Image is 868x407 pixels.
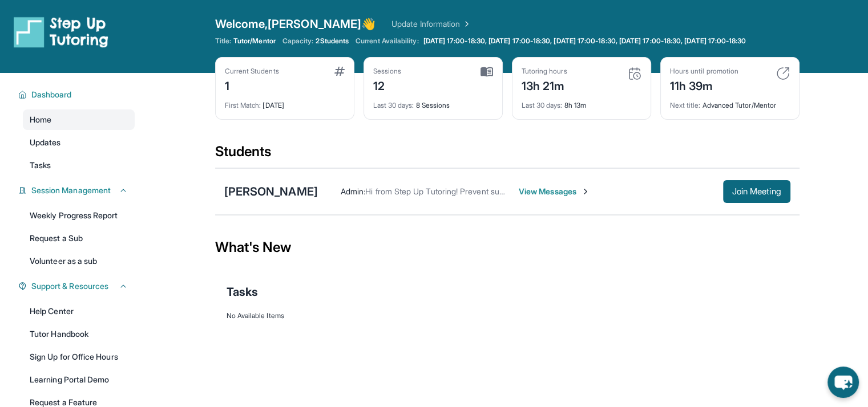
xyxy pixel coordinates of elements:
span: Welcome, [PERSON_NAME] 👋 [215,16,376,32]
img: Chevron Right [460,18,471,30]
a: Help Center [23,301,135,321]
button: Session Management [27,185,128,196]
img: Chevron-Right [581,187,590,196]
div: Sessions [373,67,402,76]
button: Support & Resources [27,280,128,292]
a: Sign Up for Office Hours [23,347,135,367]
span: Support & Resources [31,280,108,292]
a: Volunteer as a sub [23,251,135,271]
span: Dashboard [31,89,72,100]
a: Home [23,109,135,130]
div: What's New [215,222,800,272]
span: Current Availability: [356,36,418,46]
div: 11h 39m [670,76,738,94]
div: 13h 21m [522,76,567,94]
div: Current Students [225,67,279,76]
button: chat-button [827,367,859,398]
div: 8 Sessions [373,94,493,110]
span: Tasks [227,284,258,300]
img: logo [14,16,108,48]
a: Learning Portal Demo [23,369,135,390]
img: card [334,67,345,76]
span: Home [30,114,51,125]
button: Dashboard [27,89,128,100]
button: Join Meeting [723,180,790,203]
div: Students [215,143,800,168]
span: 2 Students [316,36,349,46]
a: Tutor Handbook [23,324,135,344]
span: [DATE] 17:00-18:30, [DATE] 17:00-18:30, [DATE] 17:00-18:30, [DATE] 17:00-18:30, [DATE] 17:00-18:30 [423,36,746,46]
div: No Available Items [227,311,788,320]
div: [PERSON_NAME] [224,184,318,200]
div: Tutoring hours [522,67,567,76]
a: Tasks [23,155,135,176]
span: Title: [215,36,231,46]
img: card [776,67,790,80]
span: Last 30 days : [373,101,414,109]
span: Capacity: [282,36,314,46]
div: 8h 13m [522,94,641,110]
div: 1 [225,76,279,94]
span: Updates [30,137,61,148]
span: Tutor/Mentor [233,36,276,46]
div: Advanced Tutor/Mentor [670,94,790,110]
div: 12 [373,76,402,94]
span: Last 30 days : [522,101,563,109]
span: Join Meeting [732,188,781,195]
a: [DATE] 17:00-18:30, [DATE] 17:00-18:30, [DATE] 17:00-18:30, [DATE] 17:00-18:30, [DATE] 17:00-18:30 [421,36,749,46]
span: Tasks [30,160,51,171]
img: card [628,67,641,80]
span: Session Management [31,185,111,196]
a: Update Information [391,18,471,30]
a: Weekly Progress Report [23,205,135,226]
span: Admin : [341,186,365,196]
img: card [481,67,493,77]
a: Updates [23,132,135,153]
span: First Match : [225,101,261,109]
div: Hours until promotion [670,67,738,76]
span: Next title : [670,101,701,109]
span: View Messages [519,186,590,197]
div: [DATE] [225,94,345,110]
a: Request a Sub [23,228,135,249]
